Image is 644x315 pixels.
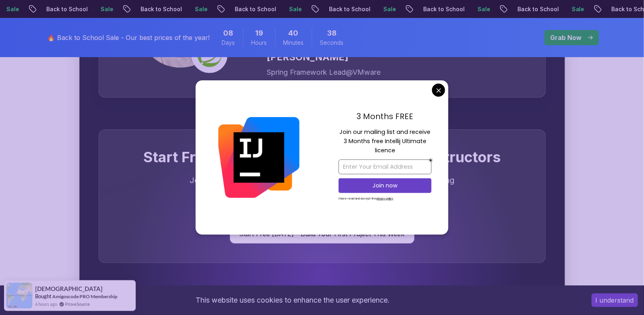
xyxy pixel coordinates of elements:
p: Back to School [486,5,541,13]
span: Bought [35,293,52,299]
p: Sale [446,5,472,13]
span: 38 Seconds [327,28,337,39]
span: 8 Days [224,28,234,39]
div: [PERSON_NAME] [267,51,526,64]
span: Minutes [283,39,304,47]
p: Sale [352,5,378,13]
p: 🔥 Back to School Sale - Our best prices of the year! [48,33,210,42]
span: Seconds [320,39,344,47]
a: ProveSource [65,301,90,307]
p: Sale [258,5,283,13]
span: Days [222,39,235,47]
button: Accept cookies [592,293,638,307]
p: Back to School [15,5,69,13]
p: Back to School [392,5,446,13]
div: Spring Framework Lead @ VMware [267,67,526,78]
span: 19 Hours [255,28,263,39]
p: Sale [541,5,566,13]
span: Hours [252,39,267,47]
p: Sale [69,5,95,13]
p: Back to School [298,5,352,13]
p: Back to School [109,5,164,13]
p: Grab Now [551,33,582,42]
p: Sale [164,5,189,13]
a: Amigoscode PRO Membership [52,293,117,299]
p: Join thousands of developers who trust Amigoscode for their learning journey. Start with our free... [188,175,456,208]
img: provesource social proof notification image [6,283,32,309]
span: 6 hours ago [35,301,57,307]
div: This website uses cookies to enhance the user experience. [6,291,580,309]
span: 40 Minutes [289,28,299,39]
span: [DEMOGRAPHIC_DATA] [35,285,103,292]
p: Back to School [204,5,258,13]
p: Back to School [581,5,635,13]
h3: Start Free [DATE] — Learn From Trusted Instructors [118,149,526,165]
